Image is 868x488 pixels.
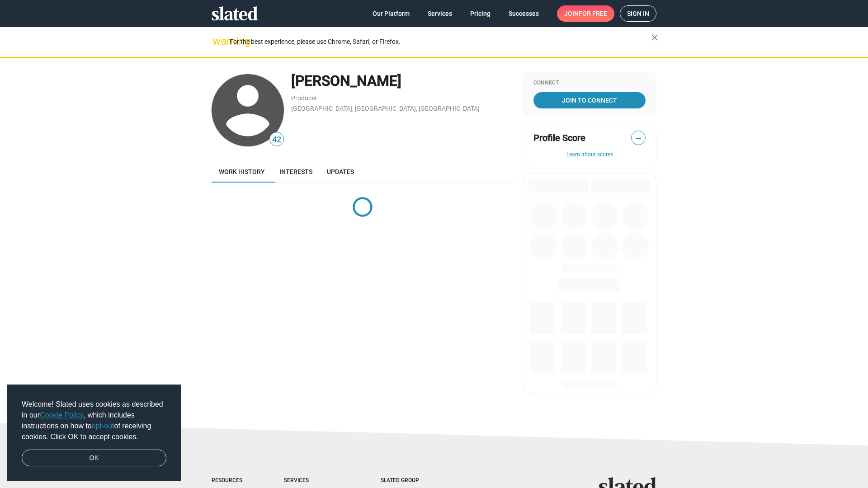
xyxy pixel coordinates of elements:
span: Pricing [470,5,491,22]
a: Producer [291,94,317,102]
span: for free [579,5,607,22]
div: [PERSON_NAME] [291,71,514,91]
a: Successes [501,5,546,22]
span: Join [564,5,607,22]
div: cookieconsent [7,385,181,481]
a: Work history [212,161,272,183]
mat-icon: close [649,32,660,43]
span: Work history [219,168,265,175]
div: Services [284,477,344,484]
a: Sign in [620,5,656,22]
a: Our Platform [365,5,417,22]
a: [GEOGRAPHIC_DATA], [GEOGRAPHIC_DATA], [GEOGRAPHIC_DATA] [291,105,480,112]
span: Welcome! Slated uses cookies as described in our , which includes instructions on how to of recei... [22,399,166,442]
button: Learn about scores [533,151,646,159]
span: Join To Connect [535,92,644,108]
a: Interests [272,161,320,183]
span: 42 [270,134,283,146]
span: Our Platform [373,5,410,22]
div: Resources [212,477,248,484]
a: Joinfor free [557,5,614,22]
a: Services [420,5,459,22]
div: For the best experience, please use Chrome, Safari, or Firefox. [230,36,651,48]
a: opt-out [92,422,114,430]
span: Profile Score [533,132,585,144]
mat-icon: warning [212,36,223,47]
a: Updates [320,161,361,183]
span: Sign in [627,6,649,21]
div: Connect [533,80,646,87]
a: Pricing [463,5,498,22]
a: dismiss cookie message [22,450,166,467]
span: Successes [509,5,539,22]
div: Slated Group [381,477,442,484]
a: Cookie Policy [40,411,84,419]
span: Services [428,5,452,22]
span: — [632,132,645,144]
span: Interests [279,168,312,175]
span: Updates [327,168,354,175]
a: Join To Connect [533,92,646,108]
